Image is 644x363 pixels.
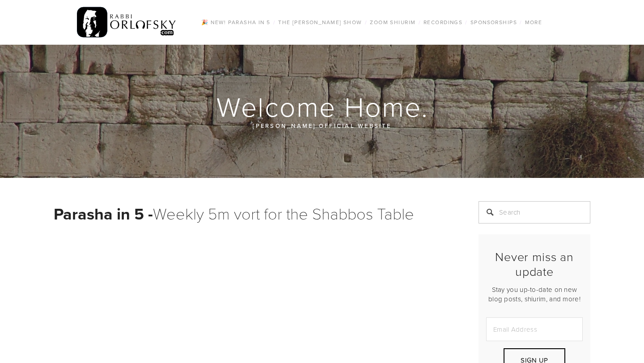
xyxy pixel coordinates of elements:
[486,317,583,341] input: Email Address
[199,17,273,28] a: 🎉 NEW! Parasha in 5
[468,17,520,28] a: Sponsorships
[486,249,583,279] h2: Never miss an update
[479,201,590,224] input: Search
[54,92,591,121] h1: Welcome Home.
[465,18,467,26] span: /
[367,17,418,28] a: Zoom Shiurim
[419,18,421,26] span: /
[54,201,456,226] h1: Weekly 5m vort for the Shabbos Table
[421,17,465,28] a: Recordings
[520,18,522,26] span: /
[275,17,365,28] a: The [PERSON_NAME] Show
[522,17,545,28] a: More
[107,121,537,131] p: [PERSON_NAME] official website
[77,5,177,40] img: RabbiOrlofsky.com
[486,285,583,304] p: Stay you up-to-date on new blog posts, shiurim, and more!
[365,18,367,26] span: /
[54,202,153,225] strong: Parasha in 5 -
[273,18,275,26] span: /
